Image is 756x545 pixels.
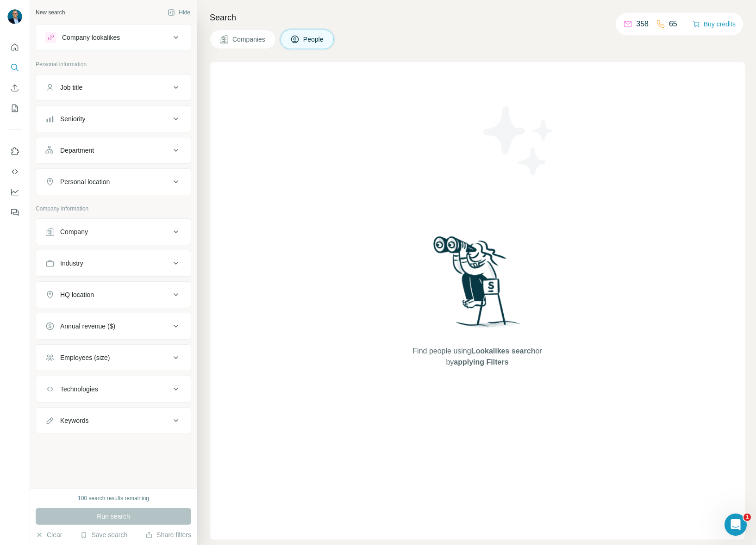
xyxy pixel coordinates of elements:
p: Personal information [36,60,191,68]
button: Job title [36,76,191,99]
div: Industry [60,259,83,268]
p: 65 [669,19,677,30]
p: Company information [36,204,191,213]
h4: Search [210,11,745,24]
button: Department [36,139,191,161]
iframe: Intercom live chat [725,514,747,536]
div: Keywords [60,416,88,425]
button: Clear [36,530,62,539]
button: Keywords [36,409,191,432]
button: Technologies [36,378,191,400]
button: Feedback [7,204,22,221]
button: Industry [36,252,191,274]
span: Find people using or by [403,346,551,368]
button: Company lookalikes [36,26,191,49]
button: Personal location [36,171,191,193]
button: Use Surfe API [7,163,22,180]
span: Lookalikes search [471,347,536,355]
button: My lists [7,100,22,117]
button: Enrich CSV [7,80,22,96]
img: Surfe Illustration - Stars [477,99,561,182]
img: Surfe Illustration - Woman searching with binoculars [429,234,525,337]
button: Use Surfe on LinkedIn [7,143,22,160]
div: Company [60,227,88,236]
button: Save search [80,530,127,539]
button: Hide [161,6,197,19]
button: Annual revenue ($) [36,315,191,337]
button: Search [7,59,22,76]
button: Quick start [7,39,22,56]
span: 1 [744,514,751,521]
div: Personal location [60,177,110,186]
div: Annual revenue ($) [60,322,115,331]
button: Employees (size) [36,347,191,369]
button: Buy credits [693,18,736,31]
button: Company [36,221,191,243]
span: applying Filters [454,358,508,366]
button: Seniority [36,108,191,130]
img: Avatar [7,9,22,24]
span: Companies [232,35,266,44]
div: Employees (size) [60,353,110,362]
button: Share filters [145,530,191,539]
div: Seniority [60,114,85,124]
button: Dashboard [7,184,22,200]
div: HQ location [60,290,94,299]
span: People [303,35,325,44]
button: HQ location [36,284,191,306]
div: Job title [60,83,82,92]
div: Technologies [60,384,98,394]
div: Department [60,146,94,155]
p: 358 [636,19,649,30]
div: 100 search results remaining [78,494,149,502]
div: Company lookalikes [62,33,120,42]
div: New search [36,8,65,17]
